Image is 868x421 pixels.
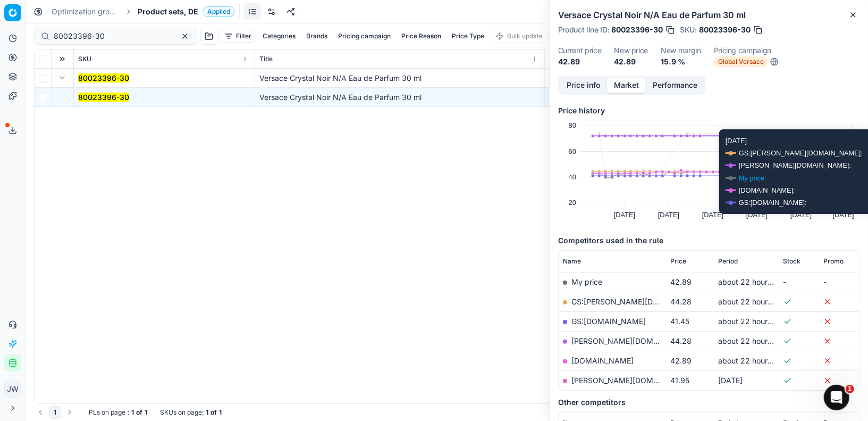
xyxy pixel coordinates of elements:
[558,105,859,116] h5: Price history
[78,73,129,82] mark: 80023396-30
[160,408,204,417] span: SKUs on page :
[614,211,635,219] text: [DATE]
[718,376,743,385] span: [DATE]
[54,31,170,42] input: Search by SKU or title
[89,408,125,417] span: PLs on page
[558,56,601,67] dd: 42.89
[819,272,859,292] td: -
[702,211,723,219] text: [DATE]
[52,6,120,17] a: Optimization groups
[89,408,147,417] div: :
[558,235,859,246] h5: Competitors used in the rule
[670,376,689,385] span: 41.95
[397,30,445,43] button: Price Reason
[56,71,69,84] button: Expand
[571,336,695,345] a: [PERSON_NAME][DOMAIN_NAME]
[718,317,787,326] span: about 22 hours ago
[718,356,787,365] span: about 22 hours ago
[571,297,707,306] a: GS:[PERSON_NAME][DOMAIN_NAME]
[661,56,701,67] dd: 15.9 %
[670,356,692,365] span: 42.89
[563,257,581,266] span: Name
[670,317,689,326] span: 41.45
[138,6,198,17] span: Product sets, DE
[833,211,854,219] text: [DATE]
[558,397,859,408] h5: Other competitors
[569,147,576,155] text: 60
[569,121,576,129] text: 80
[203,6,235,17] span: Applied
[145,408,147,417] strong: 1
[56,53,69,65] button: Expand all
[259,73,422,82] span: Versace Crystal Noir N/A Eau de Parfum 30 ml
[571,317,646,326] a: GS:[DOMAIN_NAME]
[658,211,679,219] text: [DATE]
[670,277,692,286] span: 42.89
[699,24,751,35] span: 80023396-30
[611,24,663,35] span: 80023396-30
[560,78,607,93] button: Price info
[790,211,812,219] text: [DATE]
[569,199,576,207] text: 20
[569,173,576,181] text: 40
[714,47,779,54] dt: Pricing campaign
[746,211,768,219] text: [DATE]
[558,47,601,54] dt: Current price
[34,406,76,419] nav: pagination
[571,376,695,385] a: [PERSON_NAME][DOMAIN_NAME]
[136,408,142,417] strong: of
[718,257,738,266] span: Period
[49,406,61,419] button: 1
[259,55,273,63] span: Title
[718,277,787,286] span: about 22 hours ago
[661,47,701,54] dt: New margin
[558,26,609,34] span: Product line ID :
[219,408,222,417] strong: 1
[779,272,819,292] td: -
[220,30,256,43] button: Filter
[571,356,634,365] a: [DOMAIN_NAME]
[670,257,686,266] span: Price
[614,47,648,54] dt: New price
[571,277,602,286] span: My price
[210,408,217,417] strong: of
[670,336,692,345] span: 44.28
[302,30,332,43] button: Brands
[448,30,488,43] button: Price Type
[4,381,21,398] button: JW
[823,257,844,266] span: Promo
[5,381,21,397] span: JW
[718,297,787,306] span: about 22 hours ago
[78,55,91,63] span: SKU
[258,30,300,43] button: Categories
[680,26,697,34] span: SKU :
[34,406,47,419] button: Go to previous page
[824,385,849,410] iframe: Intercom live chat
[52,6,235,17] nav: breadcrumb
[718,336,787,345] span: about 22 hours ago
[614,56,648,67] dd: 42.89
[783,257,801,266] span: Stock
[63,406,76,419] button: Go to next page
[78,93,129,102] mark: 80023396-30
[846,385,854,393] span: 1
[334,30,395,43] button: Pricing campaign
[131,408,134,417] strong: 1
[138,6,235,17] span: Product sets, DEApplied
[259,93,422,102] span: Versace Crystal Noir N/A Eau de Parfum 30 ml
[78,73,129,84] button: 80023396-30
[714,56,768,67] span: Global Versace
[670,297,692,306] span: 44.28
[607,78,646,93] button: Market
[206,408,208,417] strong: 1
[78,92,129,103] button: 80023396-30
[491,30,547,43] button: Bulk update
[558,9,859,21] h2: Versace Crystal Noir N/A Eau de Parfum 30 ml
[646,78,704,93] button: Performance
